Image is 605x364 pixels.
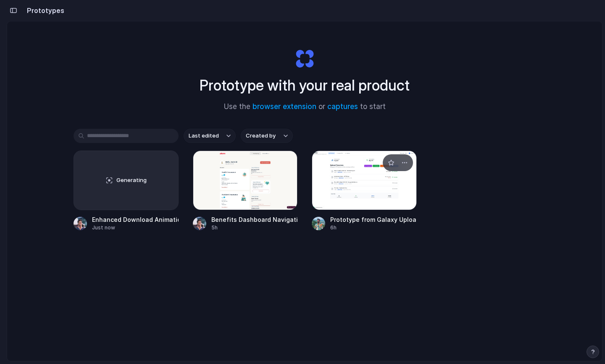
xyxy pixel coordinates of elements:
[327,102,358,111] a: captures
[330,224,417,231] div: 6h
[116,176,147,185] span: Generating
[92,215,179,224] div: Enhanced Download Animation for Plum Benefits
[92,224,179,231] div: Just now
[211,215,298,224] div: Benefits Dashboard Navigation
[189,132,219,140] span: Last edited
[312,151,417,231] a: Prototype from Galaxy Upload SessionsPrototype from Galaxy Upload Sessions6h
[74,151,179,231] a: GeneratingEnhanced Download Animation for Plum BenefitsJust now
[193,151,298,231] a: Benefits Dashboard NavigationBenefits Dashboard Navigation5h
[184,129,236,143] button: Last edited
[241,129,293,143] button: Created by
[224,101,386,112] span: Use the or to start
[211,224,298,231] div: 5h
[253,102,316,111] a: browser extension
[246,132,276,140] span: Created by
[330,215,417,224] div: Prototype from Galaxy Upload Sessions
[200,74,410,96] h1: Prototype with your real product
[24,5,64,16] h2: Prototypes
